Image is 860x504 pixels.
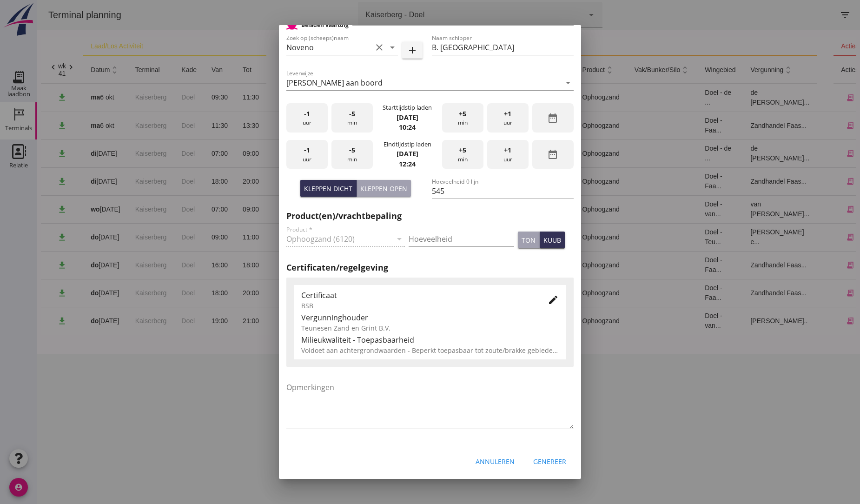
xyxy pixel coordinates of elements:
[660,112,706,139] td: Doel - Faa...
[137,84,167,112] td: Doel
[432,184,574,199] input: Hoeveelheid 0-lijn
[538,223,590,251] td: Ophoogzand
[137,56,167,84] th: kade
[53,93,83,102] div: 6 okt
[389,178,395,185] i: directions_boat
[463,207,470,212] small: m3
[809,261,817,269] i: receipt_long
[384,140,431,149] div: Eindtijdstip laden
[397,113,418,122] strong: [DATE]
[301,290,533,301] div: Certificaat
[538,195,590,223] td: Ophoogzand
[137,139,167,167] td: Doel
[809,317,817,325] i: receipt_long
[408,262,414,268] i: directions_boat
[369,232,416,242] div: Breda
[568,65,577,75] i: unfold_more
[53,150,59,157] strong: di
[301,334,559,345] div: Milieukwaliteit - Toepasbaarheid
[53,149,83,159] div: [DATE]
[137,279,167,307] td: Doel
[796,37,830,56] th: acties
[410,94,417,101] i: directions_boat
[253,205,321,214] div: [GEOGRAPHIC_DATA]
[205,122,222,129] span: 13:30
[286,140,328,169] div: uur
[713,66,756,73] span: vergunning
[390,290,397,296] i: directions_boat
[660,195,706,223] td: Doel - van...
[459,318,466,324] small: m3
[706,251,780,279] td: Zandhandel Faas...
[387,42,398,53] i: arrow_drop_down
[174,122,191,129] span: 11:30
[547,149,558,160] i: date_range
[409,232,514,246] input: Hoeveelheid
[399,159,416,168] strong: 12:24
[91,307,137,335] td: Kaiserberg
[441,84,492,112] td: 1100
[174,233,191,241] span: 09:00
[538,112,590,139] td: Ophoogzand
[53,93,63,101] strong: ma
[441,139,492,167] td: 1650
[205,317,222,325] span: 21:00
[29,62,39,72] i: chevron_right
[545,66,577,73] span: product
[329,139,362,167] td: new
[286,103,328,133] div: uur
[487,103,529,133] div: uur
[300,180,357,197] button: Kleppen dicht
[53,205,83,214] div: [DATE]
[46,37,229,56] th: laad/los activiteit
[21,70,29,77] div: 41
[660,56,706,84] th: wingebied
[286,40,372,55] input: Zoek op (scheeps)naam
[809,149,817,158] i: receipt_long
[809,121,817,130] i: receipt_long
[660,307,706,335] td: Doel - van...
[53,121,83,131] div: 6 okt
[205,206,222,213] span: 09:00
[301,21,349,29] h2: Beladen vaartuig
[20,260,30,270] i: download
[246,37,424,56] th: schip
[432,40,574,55] input: Naam schipper
[174,150,191,157] span: 07:00
[253,66,305,73] span: scheepsnaam
[360,184,407,193] div: Kleppen open
[706,167,780,195] td: Zandhandel Faas...
[476,457,515,466] div: Annuleren
[548,294,559,305] i: edit
[53,288,83,298] div: [DATE]
[174,261,191,269] span: 16:00
[286,380,574,429] textarea: Opmerkingen
[53,289,61,297] strong: do
[660,167,706,195] td: Doel - Faa...
[174,289,191,297] span: 18:00
[463,151,470,157] small: m3
[538,279,590,307] td: Ophoogzand
[383,103,432,112] div: Starttijdstip laden
[809,289,817,297] i: receipt_long
[441,167,492,195] td: 530
[802,9,814,20] i: filter_list
[538,167,590,195] td: Ophoogzand
[660,251,706,279] td: Doel - Faa...
[205,150,222,157] span: 09:00
[329,112,362,139] td: new
[53,178,59,185] strong: di
[441,307,492,335] td: 472
[399,123,416,132] strong: 10:24
[174,178,191,185] span: 18:00
[660,139,706,167] td: Doel - de ...
[706,307,780,335] td: [PERSON_NAME]..
[540,232,565,248] button: kuub
[301,345,559,355] div: Voldoet aan achtergrondwaarden - Beperkt toepasbaar tot zoute/brakke gebieden (Niveau I)
[174,317,191,325] span: 19:00
[441,112,492,139] td: 530
[706,139,780,167] td: de [PERSON_NAME]...
[407,45,418,56] i: add
[286,210,574,222] h2: Product(en)/vrachtbepaling
[137,251,167,279] td: Doel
